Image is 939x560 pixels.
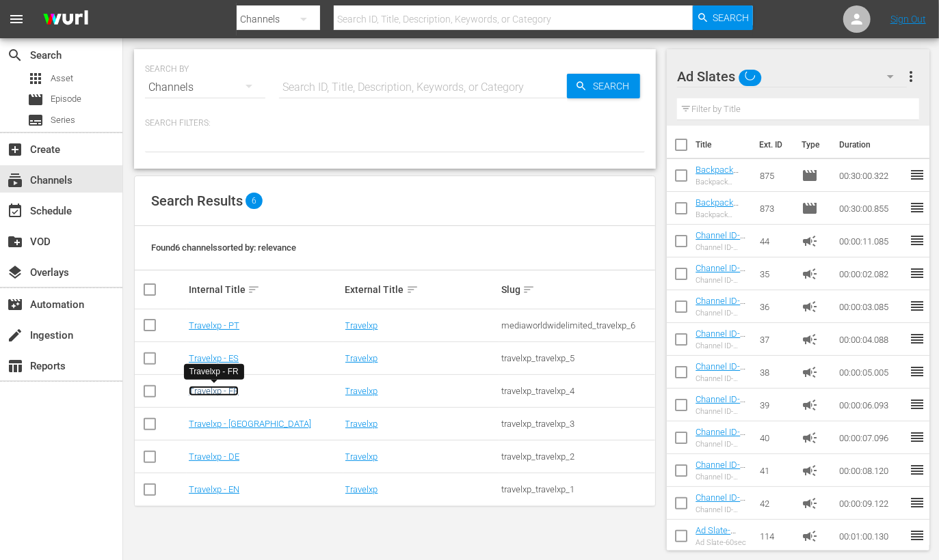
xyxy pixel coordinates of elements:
span: Ad [802,364,818,380]
a: Ad Slate-60sec [696,525,736,546]
span: Search Results [151,193,243,209]
div: Channels [145,68,265,107]
td: 00:00:04.088 [834,323,909,356]
td: 36 [754,290,797,323]
span: Asset [51,72,73,85]
div: Ad Slates [677,57,907,96]
span: 6 [246,193,263,209]
span: Ad [802,528,818,544]
td: 00:00:11.085 [834,225,909,257]
a: Travelxp [345,353,378,363]
div: Channel ID-11sec [696,243,748,252]
div: travelxp_travelxp_1 [501,484,653,494]
td: 875 [754,159,797,192]
td: 00:00:03.085 [834,290,909,323]
span: Create [7,141,23,158]
span: Asset [27,70,44,87]
div: Channel ID-9sec [696,505,748,514]
span: Episode [802,167,818,184]
td: 44 [754,225,797,257]
a: Travelxp - EN [189,484,239,494]
a: Travelxp - [GEOGRAPHIC_DATA] [189,419,311,429]
div: mediaworldwidelimited_travelxp_6 [501,320,653,331]
td: 00:00:05.005 [834,356,909,389]
span: Ad [802,397,818,413]
span: reorder [909,462,925,478]
div: Internal Title [189,281,341,298]
td: 114 [754,520,797,552]
span: VOD [7,234,23,250]
span: Ad [802,266,818,282]
span: Ad [802,495,818,512]
span: Ingestion [7,327,23,344]
td: 38 [754,356,797,389]
a: Channel ID-7sec [696,427,745,447]
td: 00:00:08.120 [834,454,909,487]
td: 40 [754,421,797,454]
span: reorder [909,396,925,412]
td: 42 [754,487,797,520]
a: Channel ID-3sec [696,296,745,316]
span: Episode [51,92,81,106]
span: Found 6 channels sorted by: relevance [151,242,296,253]
div: Channel ID-6sec [696,407,748,416]
span: Automation [7,296,23,313]
span: reorder [909,298,925,314]
span: reorder [909,167,925,183]
span: reorder [909,363,925,380]
div: Channel ID-5sec [696,374,748,383]
td: 00:01:00.130 [834,520,909,552]
td: 00:30:00.855 [834,192,909,225]
a: Travelxp - ES [189,353,239,363]
div: Ad Slate-60sec [696,538,748,547]
div: Channel ID-3sec [696,309,748,318]
td: 00:00:02.082 [834,257,909,290]
span: Search [7,47,23,64]
span: sort [248,283,260,296]
td: 37 [754,323,797,356]
span: Schedule [7,203,23,219]
div: Slug [501,281,653,298]
button: Search [693,5,753,30]
td: 41 [754,454,797,487]
div: Backpack Badami, [GEOGRAPHIC_DATA] [696,210,748,219]
span: reorder [909,232,925,249]
a: Travelxp - FR [189,386,239,396]
a: Channel ID-4sec [696,328,745,349]
span: Ad [802,331,818,348]
span: more_vert [903,68,919,85]
a: Backpack Kabini, [GEOGRAPHIC_DATA] (DU) [696,165,748,206]
button: more_vert [903,60,919,93]
span: reorder [909,527,925,544]
span: menu [8,11,25,27]
a: Backpack Badami, [GEOGRAPHIC_DATA] (DU) [696,197,748,238]
span: Channels [7,172,23,188]
div: Channel ID-4sec [696,341,748,350]
p: Search Filters: [145,117,645,129]
button: Search [567,74,640,98]
a: Travelxp [345,451,378,462]
span: Episode [802,200,818,216]
a: Channel ID-11sec [696,230,745,251]
div: travelxp_travelxp_2 [501,451,653,462]
span: reorder [909,199,925,216]
a: Sign Out [890,14,926,25]
div: Channel ID-7sec [696,440,748,449]
a: Channel ID-2sec [696,263,745,283]
span: sort [406,283,419,296]
a: Travelxp - DE [189,451,239,462]
td: 00:00:09.122 [834,487,909,520]
td: 35 [754,257,797,290]
a: Travelxp [345,386,378,396]
div: travelxp_travelxp_4 [501,386,653,396]
div: Channel ID-2sec [696,276,748,285]
th: Type [793,126,831,164]
td: 00:00:06.093 [834,389,909,421]
a: Travelxp - PT [189,320,239,331]
span: reorder [909,331,925,347]
div: travelxp_travelxp_5 [501,353,653,363]
td: 00:00:07.096 [834,421,909,454]
a: Channel ID-6sec [696,394,745,415]
th: Ext. ID [751,126,794,164]
td: 00:30:00.322 [834,159,909,192]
